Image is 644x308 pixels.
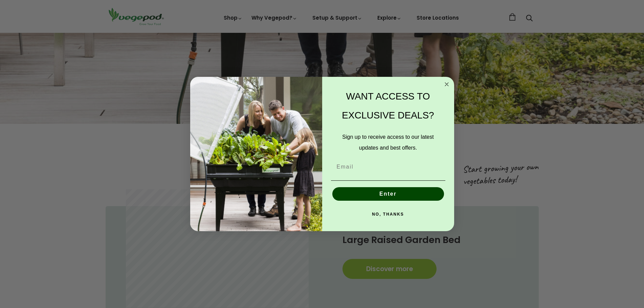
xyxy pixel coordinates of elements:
button: Enter [332,187,444,201]
img: e9d03583-1bb1-490f-ad29-36751b3212ff.jpeg [190,77,322,232]
button: NO, THANKS [331,207,445,221]
button: Close dialog [443,80,451,88]
span: Sign up to receive access to our latest updates and best offers. [342,134,434,151]
input: Email [331,160,445,174]
span: WANT ACCESS TO EXCLUSIVE DEALS? [342,91,434,120]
